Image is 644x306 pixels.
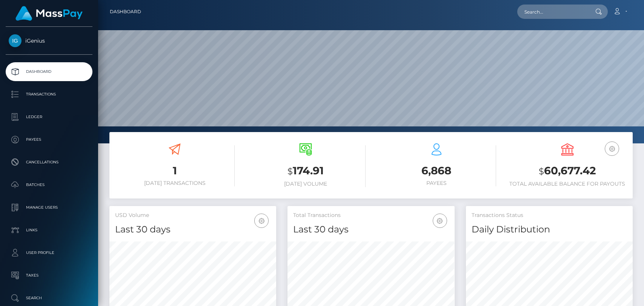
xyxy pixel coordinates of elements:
[6,37,92,44] span: iGenius
[9,225,89,236] p: Links
[6,175,92,194] a: Batches
[6,198,92,217] a: Manage Users
[6,243,92,262] a: User Profile
[9,270,89,281] p: Taxes
[9,134,89,145] p: Payees
[9,247,89,258] p: User Profile
[293,223,449,236] h4: Last 30 days
[9,292,89,304] p: Search
[9,66,89,77] p: Dashboard
[9,179,89,191] p: Batches
[472,223,627,236] h4: Daily Distribution
[9,34,22,47] img: iGenius
[472,212,627,219] h5: Transactions Status
[115,212,271,219] h5: USD Volume
[517,5,588,19] input: Search...
[507,163,627,179] h3: 60,677.42
[115,163,235,178] h3: 1
[115,223,271,236] h4: Last 30 days
[6,266,92,285] a: Taxes
[6,130,92,149] a: Payees
[6,108,92,126] a: Ledger
[9,111,89,123] p: Ledger
[6,153,92,172] a: Cancellations
[6,221,92,240] a: Links
[9,157,89,168] p: Cancellations
[15,6,83,21] img: MassPay Logo
[9,202,89,213] p: Manage Users
[6,62,92,81] a: Dashboard
[115,180,235,186] h6: [DATE] Transactions
[293,212,449,219] h5: Total Transactions
[377,163,496,178] h3: 6,868
[246,181,366,187] h6: [DATE] Volume
[246,163,366,179] h3: 174.91
[507,181,627,187] h6: Total Available Balance for Payouts
[6,85,92,104] a: Transactions
[377,180,496,186] h6: Payees
[9,89,89,100] p: Transactions
[287,166,293,177] small: $
[539,166,544,177] small: $
[110,4,141,20] a: Dashboard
